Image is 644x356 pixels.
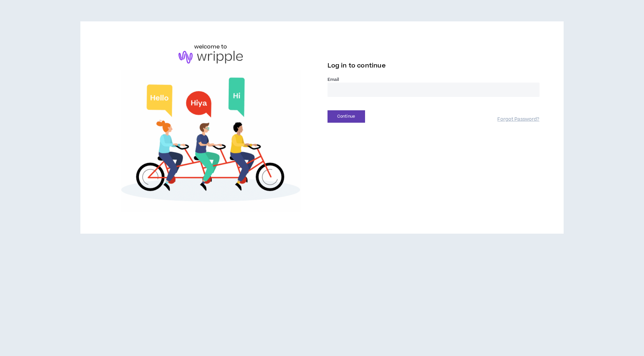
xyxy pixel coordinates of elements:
[497,116,539,123] a: Forgot Password?
[194,43,227,51] h6: welcome to
[328,62,386,70] span: Log in to continue
[328,110,365,123] button: Continue
[178,51,243,64] img: logo-brand.png
[328,77,540,83] label: Email
[104,70,316,212] img: Welcome to Wripple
